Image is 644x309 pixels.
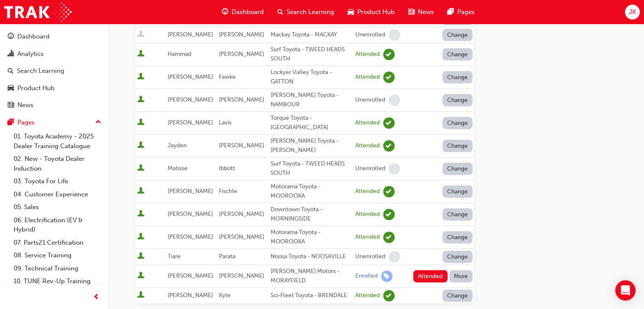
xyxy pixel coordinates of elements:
span: learningRecordVerb_NONE-icon [389,251,400,262]
span: [PERSON_NAME] [168,272,213,279]
span: [PERSON_NAME] [168,119,213,126]
div: Surf Toyota - TWEED HEADS SOUTH [271,45,352,64]
span: JK [629,7,636,17]
a: 07. Parts21 Certification [10,236,105,249]
span: User is active [137,233,144,241]
span: [PERSON_NAME] [168,188,213,195]
span: learningRecordVerb_ATTEND-icon [383,209,395,220]
a: Product Hub [3,80,105,96]
span: Hammad [168,50,191,58]
span: [PERSON_NAME] [219,272,264,279]
span: learningRecordVerb_ATTEND-icon [383,117,395,129]
span: [PERSON_NAME] [219,31,264,38]
div: Motorama Toyota - MOOROOKA [271,182,352,201]
div: Sci-Fleet Toyota - BRENDALE [271,291,352,301]
a: 01. Toyota Academy - 2025 Dealer Training Catalogue [10,130,105,152]
span: [PERSON_NAME] [219,142,264,149]
span: [PERSON_NAME] [168,31,213,38]
button: Change [442,290,473,302]
span: [PERSON_NAME] [168,210,213,218]
div: Attended [355,142,380,150]
span: Jayden [168,142,187,149]
span: pages-icon [8,119,14,127]
button: Pages [3,115,105,130]
span: [PERSON_NAME] [168,292,213,299]
a: 09. Technical Training [10,262,105,275]
span: pages-icon [448,7,454,17]
div: Search Learning [17,66,64,76]
a: news-iconNews [401,3,441,21]
div: Lockyer Valley Toyota - GATTON [271,68,352,87]
div: Product Hub [17,83,55,93]
span: [PERSON_NAME] [168,233,213,240]
span: Fawke [219,73,236,80]
span: User is inactive [137,30,144,39]
span: learningRecordVerb_ATTEND-icon [383,72,395,83]
a: Trak [4,3,72,22]
button: Change [442,29,473,41]
a: Analytics [3,46,105,62]
span: [PERSON_NAME] [219,50,264,58]
div: Attended [355,188,380,196]
span: guage-icon [222,7,228,17]
div: Attended [355,50,380,58]
span: learningRecordVerb_ATTEND-icon [383,140,395,152]
a: 04. Customer Experience [10,188,105,201]
span: Parata [219,253,235,260]
span: guage-icon [8,33,14,41]
span: car-icon [348,7,354,17]
a: 10. TUNE Rev-Up Training [10,275,105,288]
button: Change [442,48,473,61]
button: Attended [413,270,448,282]
span: Kyte [219,292,231,299]
a: Dashboard [3,29,105,44]
div: Analytics [17,49,44,59]
span: search-icon [8,67,14,75]
span: News [418,7,434,17]
span: User is active [137,272,144,280]
span: learningRecordVerb_ATTEND-icon [383,186,395,197]
button: Change [442,71,473,83]
div: Attended [355,210,380,218]
span: learningRecordVerb_ATTEND-icon [383,290,395,301]
span: news-icon [8,102,14,109]
div: Enrolled [355,272,378,280]
span: chart-icon [8,50,14,58]
span: User is active [137,50,144,58]
span: learningRecordVerb_ENROLL-icon [381,270,392,282]
div: [PERSON_NAME] Toyota - [PERSON_NAME] [271,136,352,155]
div: [PERSON_NAME] Toyota - NAMBOUR [271,91,352,110]
span: [PERSON_NAME] [219,96,264,103]
a: 08. Service Training [10,249,105,262]
a: 03. Toyota For Life [10,175,105,188]
div: Attended [355,119,380,127]
a: 02. New - Toyota Dealer Induction [10,152,105,175]
span: User is active [137,187,144,196]
div: Surf Toyota - TWEED HEADS SOUTH [271,159,352,178]
div: Pages [17,118,35,127]
span: User is active [137,252,144,261]
div: News [17,100,33,110]
span: [PERSON_NAME] [168,96,213,103]
span: Fischle [219,188,237,195]
div: Unenrolled [355,31,385,39]
button: DashboardAnalyticsSearch LearningProduct HubNews [3,27,105,115]
span: prev-icon [93,292,100,303]
a: 06. Electrification (EV & Hybrid) [10,214,105,236]
div: Unenrolled [355,96,385,104]
div: Mackay Toyota - MACKAY [271,30,352,40]
button: Change [442,251,473,263]
span: learningRecordVerb_NONE-icon [389,163,400,174]
button: Change [442,117,473,129]
div: Torque Toyota - [GEOGRAPHIC_DATA] [271,113,352,132]
div: Motorama Toyota - MOOROOKA [271,228,352,247]
div: Attended [355,292,380,300]
span: learningRecordVerb_ATTEND-icon [383,232,395,243]
span: news-icon [408,7,415,17]
a: search-iconSearch Learning [271,3,341,21]
span: User is active [137,96,144,104]
div: Attended [355,233,380,241]
span: [PERSON_NAME] [168,73,213,80]
span: User is active [137,141,144,150]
